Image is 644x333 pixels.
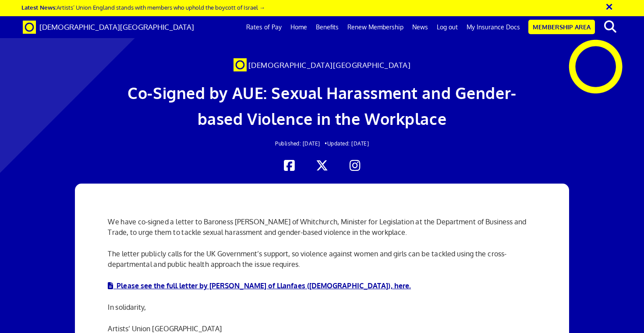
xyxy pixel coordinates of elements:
[242,16,286,38] a: Rates of Pay
[108,302,536,312] p: In solidarity,
[462,16,524,38] a: My Insurance Docs
[275,140,327,147] span: Published: [DATE] •
[16,16,201,38] a: Brand [DEMOGRAPHIC_DATA][GEOGRAPHIC_DATA]
[108,281,411,290] a: Please see the full letter by [PERSON_NAME] of Llanfaes ([DEMOGRAPHIC_DATA]), here.
[39,22,194,32] span: [DEMOGRAPHIC_DATA][GEOGRAPHIC_DATA]
[408,16,432,38] a: News
[108,216,536,237] p: We have co-signed a letter to Baroness [PERSON_NAME] of Whitchurch, Minister for Legislation at t...
[127,83,516,128] span: Co-Signed by AUE: Sexual Harassment and Gender-based Violence in the Workplace
[597,18,623,36] button: search
[108,248,536,269] p: The letter publicly calls for the UK Government’s support, so violence against women and girls ca...
[21,4,57,11] strong: Latest News:
[125,141,520,146] h2: Updated: [DATE]
[528,20,595,34] a: Membership Area
[286,16,311,38] a: Home
[248,60,411,70] span: [DEMOGRAPHIC_DATA][GEOGRAPHIC_DATA]
[311,16,343,38] a: Benefits
[343,16,408,38] a: Renew Membership
[432,16,462,38] a: Log out
[21,4,265,11] a: Latest News:Artists’ Union England stands with members who uphold the boycott of Israel →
